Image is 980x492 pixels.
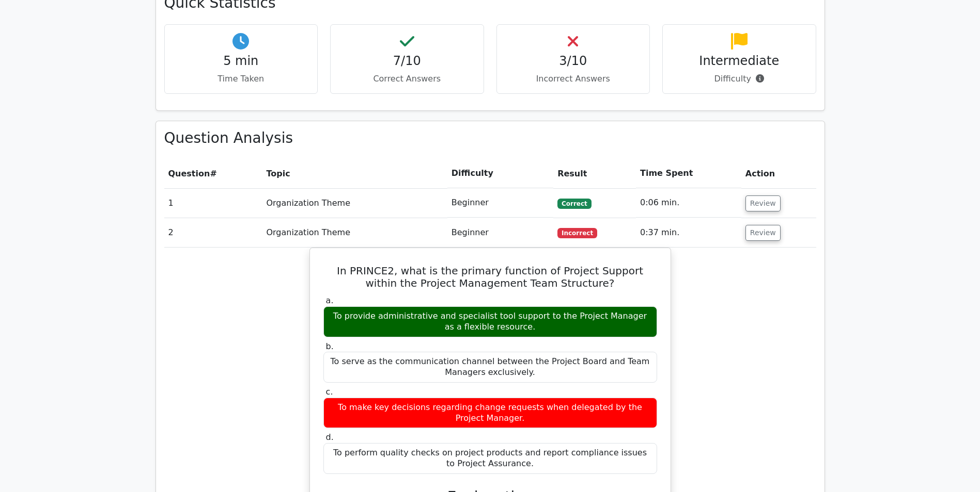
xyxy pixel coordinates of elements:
td: 0:06 min. [636,188,741,218]
p: Incorrect Answers [505,73,642,85]
th: Action [741,159,816,188]
td: Organization Theme [262,218,447,248]
span: d. [326,432,334,442]
div: To make key decisions regarding change requests when delegated by the Project Manager. [323,398,657,429]
td: 1 [164,188,262,218]
span: b. [326,341,334,351]
span: Incorrect [557,228,597,238]
div: To provide administrative and specialist tool support to the Project Manager as a flexible resource. [323,306,657,337]
span: c. [326,387,333,397]
th: Time Spent [636,159,741,188]
h4: Intermediate [671,54,807,69]
span: Question [168,169,210,178]
span: Correct [557,199,591,209]
p: Correct Answers [339,73,475,85]
td: 0:37 min. [636,218,741,248]
p: Difficulty [671,73,807,85]
button: Review [745,225,781,241]
span: a. [326,296,334,305]
h4: 5 min [173,54,309,69]
th: Topic [262,159,447,188]
th: Difficulty [447,159,553,188]
td: Beginner [447,188,553,218]
h4: 3/10 [505,54,642,69]
div: To serve as the communication channel between the Project Board and Team Managers exclusively. [323,352,657,383]
td: Organization Theme [262,188,447,218]
td: 2 [164,218,262,248]
h5: In PRINCE2, what is the primary function of Project Support within the Project Management Team St... [322,265,658,289]
th: # [164,159,262,188]
h4: 7/10 [339,54,475,69]
button: Review [745,195,781,211]
td: Beginner [447,218,553,248]
th: Result [553,159,636,188]
div: To perform quality checks on project products and report compliance issues to Project Assurance. [323,443,657,474]
h3: Question Analysis [164,129,816,147]
p: Time Taken [173,73,309,85]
